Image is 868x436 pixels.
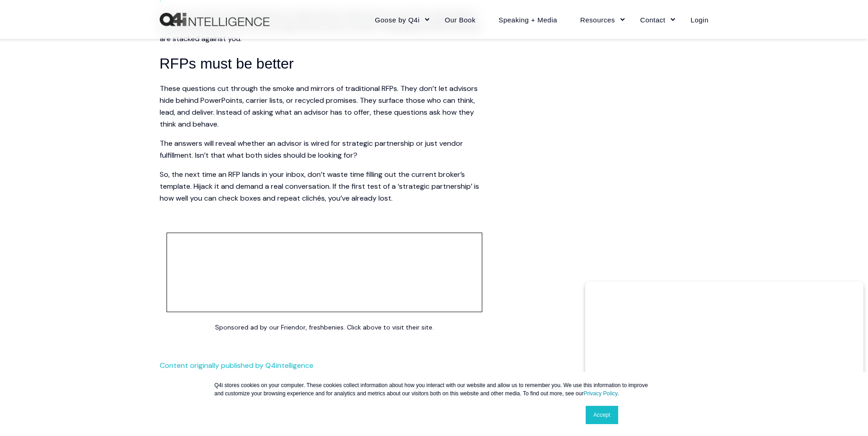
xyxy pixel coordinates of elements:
iframe: Popup CTA [585,282,863,431]
span: Sponsored ad by our Friendor, freshbenies. Click above to visit their site. [215,323,434,331]
img: Q4intelligence, LLC logo [160,13,270,27]
a: Privacy Policy [583,390,617,397]
span: The answers will reveal whether an advisor is wired for strategic partnership or just vendor fulf... [160,138,463,160]
iframe: Embedded CTA [167,233,482,312]
span: If they won’t take the meeting with you, thank them, let them know you won’t be responding to the... [160,10,480,43]
a: Content originally published by Q4intelligence [160,361,313,370]
a: Back to Home [160,13,270,27]
span: RFPs must be better [160,55,294,72]
span: So, the next time an RFP lands in your inbox, don’t waste time filling out the current broker’s t... [160,170,479,203]
p: Q4i stores cookies on your computer. These cookies collect information about how you interact wit... [215,381,654,398]
span: These questions cut through the smoke and mirrors of traditional RFPs. They don’t let advisors hi... [160,84,478,129]
a: Accept [586,406,618,424]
